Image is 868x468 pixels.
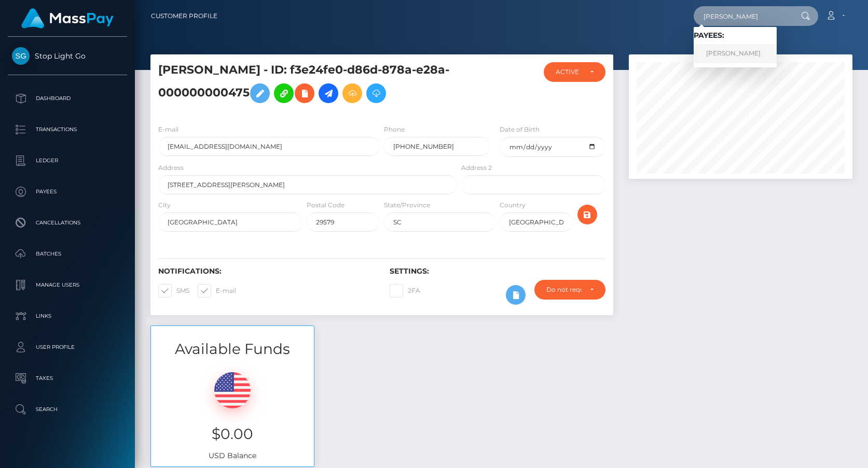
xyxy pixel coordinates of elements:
[694,6,791,26] input: Search...
[151,5,217,27] a: Customer Profile
[12,277,123,293] p: Manage Users
[694,31,777,40] h6: Payees:
[158,267,374,276] h6: Notifications:
[500,125,540,134] label: Date of Birth
[319,83,338,103] a: Initiate Payout
[12,153,123,168] p: Ledger
[8,148,127,174] a: Ledger
[384,201,430,210] label: State/Province
[198,284,236,297] label: E-mail
[158,125,178,134] label: E-mail
[12,91,123,106] p: Dashboard
[158,62,451,108] h5: [PERSON_NAME] - ID: f3e24fe0-d86d-878a-e28a-000000000475
[390,267,605,276] h6: Settings:
[158,201,171,210] label: City
[8,303,127,329] a: Links
[158,284,189,297] label: SMS
[12,122,123,137] p: Transactions
[8,365,127,391] a: Taxes
[384,125,405,134] label: Phone
[546,286,582,294] div: Do not require
[534,280,605,300] button: Do not require
[12,402,123,417] p: Search
[21,8,114,29] img: MassPay Logo
[12,215,123,231] p: Cancellations
[12,308,123,324] p: Links
[12,47,30,65] img: Stop Light Go
[461,163,492,173] label: Address 2
[159,424,306,444] h3: $0.00
[8,396,127,422] a: Search
[8,179,127,205] a: Payees
[151,339,314,359] h3: Available Funds
[8,86,127,111] a: Dashboard
[556,68,582,76] div: ACTIVE
[214,372,251,408] img: USD.png
[8,272,127,298] a: Manage Users
[544,62,605,82] button: ACTIVE
[8,51,127,61] span: Stop Light Go
[151,359,314,466] div: USD Balance
[390,284,420,297] label: 2FA
[12,246,123,262] p: Batches
[8,334,127,360] a: User Profile
[158,163,184,173] label: Address
[12,184,123,200] p: Payees
[694,44,777,63] a: [PERSON_NAME]
[8,210,127,236] a: Cancellations
[12,339,123,355] p: User Profile
[307,201,345,210] label: Postal Code
[8,241,127,267] a: Batches
[8,117,127,143] a: Transactions
[12,371,123,386] p: Taxes
[500,201,526,210] label: Country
